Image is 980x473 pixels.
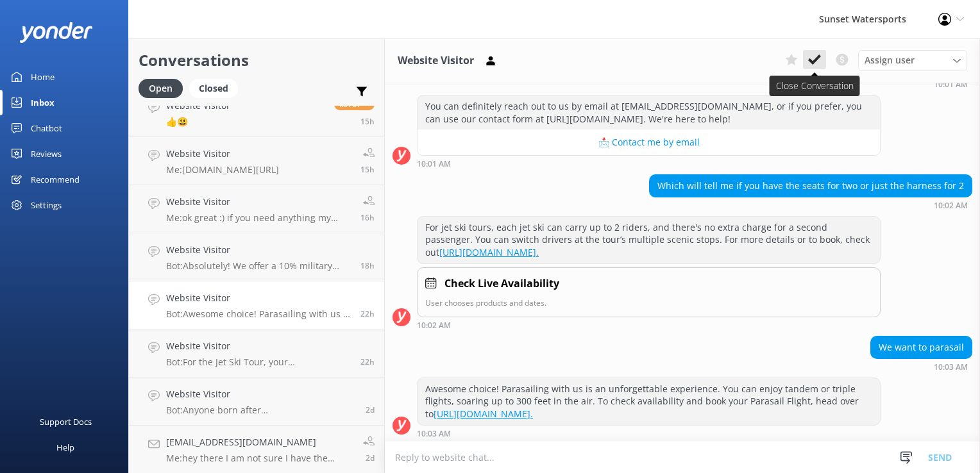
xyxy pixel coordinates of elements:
a: [URL][DOMAIN_NAME]. [439,246,539,258]
div: Oct 13 2025 09:03am (UTC -05:00) America/Cancun [417,429,881,438]
a: Website Visitor👍😃Reply15h [129,89,384,137]
div: Open [139,79,183,98]
p: Bot: Anyone born after [DEMOGRAPHIC_DATA], must take the [US_STATE] Boater Safety Test to operate... [166,404,356,416]
div: Oct 13 2025 09:01am (UTC -05:00) America/Cancun [790,79,972,88]
h4: Website Visitor [166,195,351,209]
strong: 10:02 AM [934,202,968,210]
img: yonder-white-logo.png [19,22,93,43]
div: Assign User [858,50,967,71]
button: 📩 Contact me by email [418,129,880,155]
div: Oct 13 2025 09:01am (UTC -05:00) America/Cancun [417,159,881,168]
p: Bot: Awesome choice! Parasailing with us is an unforgettable experience. You can enjoy tandem or ... [166,308,351,320]
strong: 10:03 AM [417,430,451,438]
div: Support Docs [40,409,92,435]
h4: Website Visitor [166,339,351,353]
h4: Website Visitor [166,387,356,401]
div: Awesome choice! Parasailing with us is an unforgettable experience. You can enjoy tandem or tripl... [418,378,880,425]
div: Inbox [31,90,55,115]
strong: 10:03 AM [934,363,968,371]
h4: Website Visitor [166,243,351,257]
div: Recommend [31,167,80,192]
div: You can definitely reach out to us by email at [EMAIL_ADDRESS][DOMAIN_NAME], or if you prefer, yo... [418,95,880,129]
div: Reviews [31,141,62,167]
strong: 10:02 AM [417,322,451,329]
span: Oct 13 2025 09:03am (UTC -05:00) America/Cancun [360,308,375,319]
a: Website VisitorBot:For the Jet Ski Tour, your [DEMOGRAPHIC_DATA] can drive a jet ski with a valid... [129,329,384,378]
div: Which will tell me if you have the seats for two or just the harness for 2 [650,175,972,197]
span: Oct 11 2025 12:21pm (UTC -05:00) America/Cancun [366,404,375,415]
a: Website VisitorBot:Absolutely! We offer a 10% military discount for veterans. To apply the discou... [129,233,384,281]
span: Oct 13 2025 03:11pm (UTC -05:00) America/Cancun [360,212,375,223]
h2: Conversations [139,48,375,72]
a: Website VisitorMe:ok great :) if you need anything my name is [PERSON_NAME] and my number is [PHO... [129,185,384,233]
p: Me: ok great :) if you need anything my name is [PERSON_NAME] and my number is [PHONE_NUMBER] [166,212,351,224]
strong: 10:01 AM [934,81,968,88]
span: Oct 13 2025 03:38pm (UTC -05:00) America/Cancun [360,164,375,175]
a: [URL][DOMAIN_NAME]. [434,408,533,420]
h4: Check Live Availability [444,276,559,292]
div: Oct 13 2025 09:02am (UTC -05:00) America/Cancun [417,320,881,329]
p: Me: hey there I am not sure I have the correct answer but the office will! [PHONE_NUMBER] [166,452,353,464]
p: User chooses products and dates. [425,297,872,309]
h4: [EMAIL_ADDRESS][DOMAIN_NAME] [166,435,353,449]
h4: Website Visitor [166,147,279,161]
div: Help [56,435,74,460]
div: Closed [189,79,238,98]
strong: 10:01 AM [417,160,451,168]
a: Website VisitorMe:[DOMAIN_NAME][URL]15h [129,137,384,185]
a: Website VisitorBot:Anyone born after [DEMOGRAPHIC_DATA], must take the [US_STATE] Boater Safety T... [129,378,384,426]
p: Me: [DOMAIN_NAME][URL] [166,164,279,176]
p: Bot: Absolutely! We offer a 10% military discount for veterans. To apply the discount and book yo... [166,260,351,272]
span: Oct 13 2025 08:37am (UTC -05:00) America/Cancun [360,356,375,367]
h3: Website Visitor [398,53,474,69]
div: We want to parasail [871,336,972,358]
p: 👍😃 [166,116,230,128]
div: For jet ski tours, each jet ski can carry up to 2 riders, and there's no extra charge for a secon... [418,217,880,263]
p: Bot: For the Jet Ski Tour, your [DEMOGRAPHIC_DATA] can drive a jet ski with a valid photo ID, but... [166,356,351,368]
span: Oct 13 2025 04:02pm (UTC -05:00) America/Cancun [360,116,375,127]
a: Closed [189,81,244,95]
span: Assign user [865,53,915,67]
div: Settings [31,192,62,218]
span: Oct 11 2025 12:13pm (UTC -05:00) America/Cancun [366,452,375,463]
span: Oct 13 2025 01:15pm (UTC -05:00) America/Cancun [360,260,375,271]
div: Home [31,64,55,90]
div: Oct 13 2025 09:02am (UTC -05:00) America/Cancun [649,201,972,210]
div: Oct 13 2025 09:03am (UTC -05:00) America/Cancun [870,362,972,371]
div: Chatbot [31,115,62,141]
a: Website VisitorBot:Awesome choice! Parasailing with us is an unforgettable experience. You can en... [129,281,384,329]
h4: Website Visitor [166,99,230,113]
a: Open [139,81,189,95]
h4: Website Visitor [166,291,351,305]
